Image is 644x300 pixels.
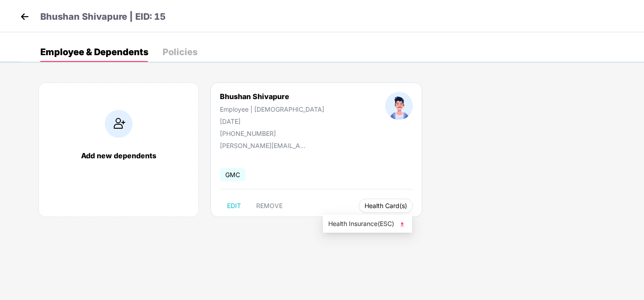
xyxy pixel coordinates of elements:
img: addIcon [105,110,133,138]
span: Health Insurance(ESC) [328,219,407,229]
span: GMC [220,168,245,181]
button: REMOVE [249,199,290,213]
span: REMOVE [256,202,283,209]
div: [PHONE_NUMBER] [220,130,324,137]
button: Health Card(s) [359,199,413,213]
span: EDIT [227,202,241,209]
div: Employee | [DEMOGRAPHIC_DATA] [220,105,324,113]
button: EDIT [220,199,248,213]
div: Add new dependents [48,151,189,160]
div: Policies [163,48,197,57]
p: Bhushan Shivapure | EID: 15 [40,10,166,24]
img: profileImage [385,92,413,120]
div: Bhushan Shivapure [220,92,324,101]
span: Health Card(s) [365,204,407,208]
div: Employee & Dependents [40,48,148,57]
div: [DATE] [220,117,324,125]
div: [PERSON_NAME][EMAIL_ADDRESS][DOMAIN_NAME] [220,142,309,149]
img: back [18,10,31,23]
img: svg+xml;base64,PHN2ZyB4bWxucz0iaHR0cDovL3d3dy53My5vcmcvMjAwMC9zdmciIHhtbG5zOnhsaW5rPSJodHRwOi8vd3... [398,220,407,229]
